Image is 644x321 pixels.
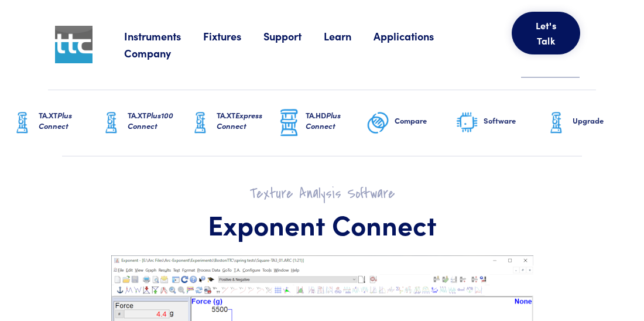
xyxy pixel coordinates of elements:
a: TA.XTPlus100 Connect [100,90,189,156]
span: Express Connect [217,110,262,131]
img: ta-xt-graphic.png [100,108,123,138]
h6: TA.XT [128,110,189,131]
a: Fixtures [203,29,263,43]
span: Plus Connect [39,110,72,131]
h6: TA.XT [39,110,100,131]
h6: TA.HD [306,110,366,131]
a: Upgrade [544,90,633,156]
img: compare-graphic.png [366,108,390,138]
h6: Software [484,115,544,126]
img: ttc_logo_1x1_v1.0.png [55,26,93,63]
span: Plus Connect [306,110,341,131]
a: TA.XTPlus Connect [11,90,100,156]
a: TA.HDPlus Connect [278,90,366,156]
img: ta-xt-graphic.png [11,108,34,138]
img: software-graphic.png [455,111,479,135]
h2: Texture Analysis Software [76,185,568,203]
a: Applications [374,29,456,43]
a: Software [455,90,544,156]
a: Support [263,29,324,43]
img: ta-xt-graphic.png [544,108,568,138]
span: Plus100 Connect [128,110,173,131]
img: ta-hd-graphic.png [278,108,301,138]
a: TA.XTExpress Connect [189,90,278,156]
h6: Upgrade [573,115,633,126]
img: ta-xt-graphic.png [189,108,212,138]
a: Company [124,46,193,60]
h6: Compare [395,115,455,126]
button: Let's Talk [512,12,581,54]
a: Instruments [124,29,203,43]
h1: Exponent Connect [76,207,568,241]
h6: TA.XT [217,110,278,131]
a: Compare [366,90,455,156]
a: Learn [324,29,374,43]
